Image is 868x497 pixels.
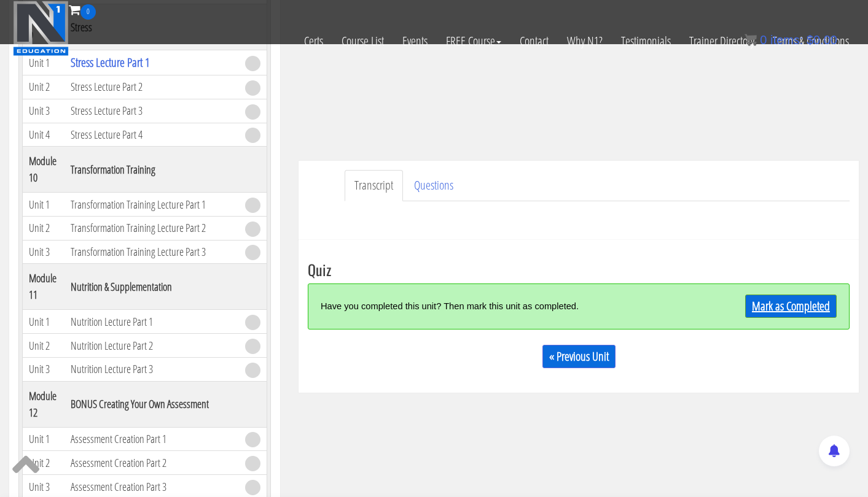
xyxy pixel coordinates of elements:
[321,293,702,320] div: Have you completed this unit? Then mark this unit as completed.
[23,217,65,241] td: Unit 2
[745,34,757,46] img: icon11.png
[23,75,65,99] td: Unit 2
[23,334,65,358] td: Unit 2
[65,334,239,358] td: Nutrition Lecture Part 2
[295,20,332,63] a: Certs
[65,240,239,264] td: Transformation Training Lecture Part 3
[65,451,239,475] td: Assessment Creation Part 2
[510,20,558,63] a: Contact
[23,123,65,147] td: Unit 4
[23,310,65,334] td: Unit 1
[745,295,837,318] a: Mark as Completed
[393,20,437,63] a: Events
[745,33,837,47] a: 0 items: $0.00
[65,357,239,381] td: Nutrition Lecture Part 3
[23,264,65,310] th: Module 11
[807,33,837,47] bdi: 0.00
[65,310,239,334] td: Nutrition Lecture Part 1
[23,357,65,381] td: Unit 3
[65,147,239,193] th: Transformation Training
[437,20,510,63] a: FREE Course
[80,4,96,20] span: 0
[65,193,239,217] td: Transformation Training Lecture Part 1
[23,50,65,75] td: Unit 1
[764,20,858,63] a: Terms & Conditions
[23,193,65,217] td: Unit 1
[65,217,239,241] td: Transformation Training Lecture Part 2
[65,99,239,123] td: Stress Lecture Part 3
[23,427,65,451] td: Unit 1
[65,75,239,99] td: Stress Lecture Part 2
[332,20,393,63] a: Course List
[23,147,65,193] th: Module 10
[13,1,69,56] img: n1-education
[23,240,65,264] td: Unit 3
[23,381,65,427] th: Module 12
[612,20,680,63] a: Testimonials
[558,20,612,63] a: Why N1?
[807,33,813,47] span: $
[345,170,403,201] a: Transcript
[542,345,616,368] a: « Previous Unit
[69,1,96,18] a: 0
[65,264,239,310] th: Nutrition & Supplementation
[770,33,803,47] span: items:
[65,123,239,147] td: Stress Lecture Part 4
[760,33,767,47] span: 0
[404,170,463,201] a: Questions
[680,20,764,63] a: Trainer Directory
[23,99,65,123] td: Unit 3
[308,261,850,277] h3: Quiz
[65,427,239,451] td: Assessment Creation Part 1
[65,381,239,427] th: BONUS Creating Your Own Assessment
